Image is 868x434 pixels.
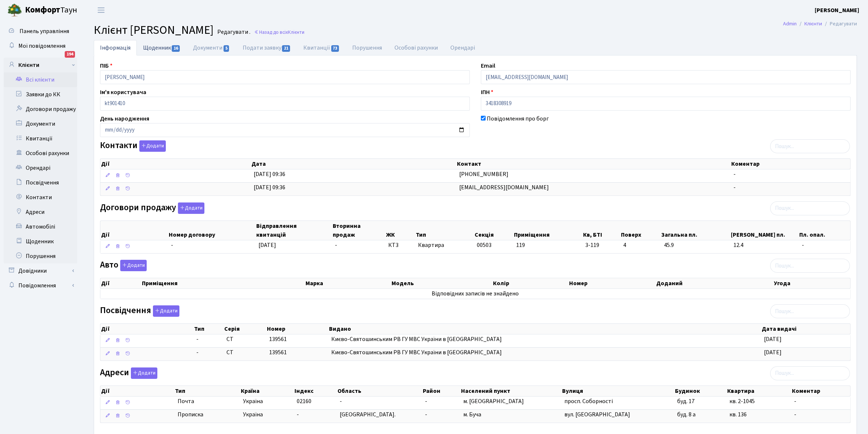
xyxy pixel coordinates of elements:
[137,40,187,55] a: Щоденник
[794,410,797,419] span: -
[463,410,481,419] span: м. Буча
[794,397,797,405] span: -
[731,221,799,240] th: [PERSON_NAME] пл.
[332,221,385,240] th: Вторинна продаж
[492,278,569,288] th: Колір
[729,397,755,405] span: кв. 2-1045
[193,324,224,334] th: Тип
[677,410,696,419] span: буд. 8 а
[178,397,194,406] span: Почта
[282,45,290,52] span: 21
[251,159,456,169] th: Дата
[269,335,287,343] span: 139561
[331,348,502,356] span: Києво-Святошинським РВ ГУ МВС України в [GEOGRAPHIC_DATA]
[425,410,427,419] span: -
[385,221,415,240] th: ЖК
[770,366,850,380] input: Пошук...
[224,324,267,334] th: Серія
[487,114,549,123] label: Повідомлення про борг
[100,61,112,70] label: ПІБ
[4,102,77,116] a: Договори продажу
[100,324,193,334] th: Дії
[799,221,850,240] th: Пл. опал.
[569,278,656,288] th: Номер
[297,40,346,55] a: Квитанції
[100,386,175,396] th: Дії
[783,20,797,28] a: Admin
[764,348,782,356] span: [DATE]
[4,175,77,190] a: Посвідчення
[297,410,299,419] span: -
[463,397,524,405] span: м. [GEOGRAPHIC_DATA]
[196,348,221,357] span: -
[236,40,297,55] a: Подати заявку
[4,263,77,278] a: Довідники
[4,249,77,263] a: Порушення
[297,397,311,405] span: 02160
[259,241,276,249] span: [DATE]
[516,241,525,249] span: 119
[100,114,149,123] label: День народження
[733,241,796,250] span: 12.4
[100,140,166,152] label: Контакти
[171,241,173,249] span: -
[100,221,168,240] th: Дії
[389,40,444,55] a: Особові рахунки
[459,183,549,191] span: [EMAIL_ADDRESS][DOMAIN_NAME]
[240,386,294,396] th: Країна
[677,397,694,405] span: буд. 17
[474,221,513,240] th: Секція
[460,386,561,396] th: Населений пункт
[216,29,250,36] small: Редагувати .
[4,234,77,249] a: Щоденник
[770,201,850,215] input: Пошук...
[139,140,166,152] button: Контакти
[674,386,726,396] th: Будинок
[118,259,147,272] a: Додати
[305,278,390,288] th: Марка
[391,278,492,288] th: Модель
[331,45,339,52] span: 73
[802,241,847,250] span: -
[131,367,157,379] button: Адреси
[175,386,240,396] th: Тип
[620,221,661,240] th: Поверх
[153,305,179,317] button: Посвідчення
[92,4,110,16] button: Переключити навігацію
[254,183,286,191] span: [DATE] 09:36
[4,219,77,234] a: Автомобілі
[294,386,337,396] th: Індекс
[585,241,617,250] span: 3-119
[176,201,204,214] a: Додати
[100,289,850,299] td: Відповідних записів не знайдено
[243,397,291,406] span: Україна
[137,139,166,152] a: Додати
[513,221,582,240] th: Приміщення
[791,386,850,396] th: Коментар
[731,159,850,169] th: Коментар
[100,159,251,169] th: Дії
[25,4,77,17] span: Таун
[656,278,773,288] th: Доданий
[4,87,77,102] a: Заявки до КК
[151,304,179,317] a: Додати
[335,241,337,249] span: -
[815,6,859,14] b: [PERSON_NAME]
[19,27,69,35] span: Панель управління
[7,3,22,18] img: logo.png
[254,170,286,178] span: [DATE] 09:36
[269,348,287,356] span: 139561
[254,29,304,36] a: Назад до всіхКлієнти
[94,40,137,55] a: Інформація
[100,367,157,379] label: Адреси
[4,205,77,219] a: Адреси
[564,397,613,405] span: просп. Соборності
[120,260,147,271] button: Авто
[4,58,77,72] a: Клієнти
[346,40,389,55] a: Порушення
[804,20,822,28] a: Клієнти
[4,72,77,87] a: Всі клієнти
[564,410,630,419] span: вул. [GEOGRAPHIC_DATA]
[187,40,236,55] a: Документи
[94,22,214,39] span: Клієнт [PERSON_NAME]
